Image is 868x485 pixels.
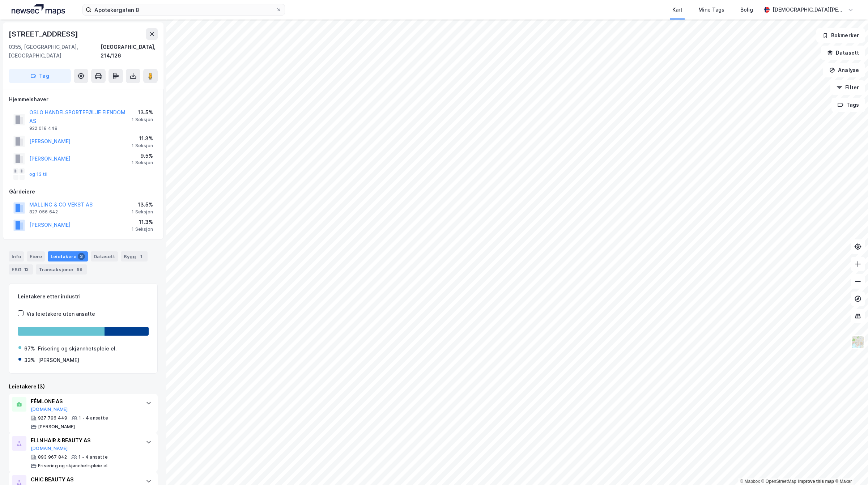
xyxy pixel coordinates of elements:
button: Bokmerker [816,28,865,43]
div: [PERSON_NAME] [38,356,79,365]
div: 1 - 4 ansatte [78,454,108,460]
div: Hjemmelshaver [9,95,157,104]
div: [PERSON_NAME] [38,424,75,430]
div: 922 018 448 [29,125,58,131]
div: Bolig [740,5,753,14]
button: [DOMAIN_NAME] [31,407,68,412]
div: 1 - 4 ansatte [79,415,108,421]
div: ESG [9,264,33,275]
a: Mapbox [740,479,760,484]
div: 1 [137,253,145,260]
div: Leietakere [48,251,88,261]
div: 13 [23,266,30,273]
div: Frisering og skjønnhetspleie el. [38,463,109,469]
div: Kart [672,5,682,14]
div: Gårdeiere [9,187,157,196]
div: ELLN HAIR & BEAUTY AS [31,436,139,445]
div: 69 [75,266,84,273]
button: Analyse [823,63,865,77]
div: Eiere [27,251,45,261]
div: Bygg [121,251,148,261]
button: [DOMAIN_NAME] [31,446,68,451]
div: 9.5% [132,152,153,160]
div: Leietakere etter industri [18,292,149,301]
button: Filter [830,80,865,95]
div: 67% [24,344,35,353]
button: Tag [9,69,71,83]
div: 1 Seksjon [132,143,153,149]
iframe: Chat Widget [832,450,868,485]
div: Datasett [91,251,118,261]
div: 11.3% [132,218,153,226]
div: 1 Seksjon [132,117,153,123]
div: 1 Seksjon [132,209,153,215]
div: FÉMLONE AS [31,397,139,406]
div: Mine Tags [698,5,724,14]
div: 0355, [GEOGRAPHIC_DATA], [GEOGRAPHIC_DATA] [9,43,101,60]
div: 827 056 642 [29,209,58,215]
div: 893 967 842 [38,454,67,460]
img: Z [851,335,865,349]
div: [GEOGRAPHIC_DATA], 214/126 [101,43,158,60]
div: 927 796 449 [38,415,67,421]
div: Transaksjoner [36,264,87,275]
img: logo.a4113a55bc3d86da70a041830d287a7e.svg [12,4,65,15]
div: 3 [78,253,85,260]
div: Info [9,251,24,261]
div: 11.3% [132,134,153,143]
div: Leietakere (3) [9,382,158,391]
div: 13.5% [132,200,153,209]
div: 1 Seksjon [132,160,153,166]
div: [DEMOGRAPHIC_DATA][PERSON_NAME] [773,5,845,14]
input: Søk på adresse, matrikkel, gårdeiere, leietakere eller personer [92,4,276,15]
button: Tags [831,98,865,112]
a: Improve this map [798,479,834,484]
button: Datasett [821,46,865,60]
div: Frisering og skjønnhetspleie el. [38,344,117,353]
div: CHIC BEAUTY AS [31,475,139,484]
div: Vis leietakere uten ansatte [26,310,95,318]
div: [STREET_ADDRESS] [9,28,80,40]
a: OpenStreetMap [761,479,796,484]
div: 1 Seksjon [132,226,153,232]
div: 33% [24,356,35,365]
div: 13.5% [132,108,153,117]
